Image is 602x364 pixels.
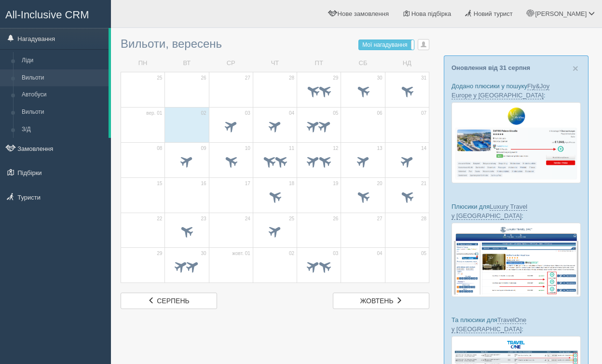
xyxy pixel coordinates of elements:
td: ВТ [165,55,209,72]
span: 25 [157,75,162,81]
span: 05 [333,110,338,117]
a: жовтень [333,293,429,309]
span: 30 [377,75,383,81]
span: 31 [421,75,426,81]
span: Нова підбірка [411,10,451,17]
span: жовт. 01 [232,250,250,257]
span: 09 [201,145,206,152]
span: 27 [245,75,250,81]
a: Вильоти [17,69,109,87]
span: 14 [421,145,426,152]
span: 19 [333,180,338,187]
span: 27 [377,216,383,222]
a: Вильоти [17,104,109,121]
span: 17 [245,180,250,187]
span: × [573,63,578,74]
td: ЧТ [253,55,297,72]
span: 07 [421,110,426,117]
span: 28 [421,216,426,222]
span: 22 [157,216,162,222]
span: 26 [201,75,206,81]
a: Luxury Travel у [GEOGRAPHIC_DATA] [451,203,527,220]
a: Ліди [17,52,109,69]
a: Оновлення від 31 серпня [451,64,530,71]
span: 05 [421,250,426,257]
span: 29 [157,250,162,257]
span: Новий турист [474,10,513,17]
span: 15 [157,180,162,187]
span: 06 [377,110,383,117]
span: 10 [245,145,250,152]
span: 04 [289,110,294,117]
a: All-Inclusive CRM [0,0,110,27]
a: серпень [121,293,217,309]
span: вер. 01 [146,110,162,117]
span: 18 [289,180,294,187]
span: 20 [377,180,383,187]
span: 03 [333,250,338,257]
span: 24 [245,216,250,222]
span: 26 [333,216,338,222]
a: Автобуси [17,86,109,104]
span: жовтень [360,297,394,305]
span: 30 [201,250,206,257]
td: НД [385,55,429,72]
span: 08 [157,145,162,152]
span: 12 [333,145,338,152]
span: 02 [201,110,206,117]
span: 03 [245,110,250,117]
span: Нове замовлення [338,10,389,17]
button: Close [573,63,578,73]
p: Додано плюсики у пошуку : [451,81,581,100]
p: Плюсики для : [451,202,581,220]
span: 11 [289,145,294,152]
td: ПТ [297,55,341,72]
span: 21 [421,180,426,187]
td: СР [209,55,253,72]
span: [PERSON_NAME] [535,10,587,17]
td: СБ [341,55,385,72]
span: 23 [201,216,206,222]
img: luxury-travel-%D0%BF%D0%BE%D0%B4%D0%B1%D0%BE%D1%80%D0%BA%D0%B0-%D1%81%D1%80%D0%BC-%D0%B4%D0%BB%D1... [451,223,581,297]
span: 25 [289,216,294,222]
span: 28 [289,75,294,81]
a: З/Д [17,121,109,138]
span: Мої нагадування [362,41,407,48]
span: All-Inclusive CRM [5,9,89,21]
td: ПН [121,55,165,72]
p: Та плюсики для : [451,315,581,334]
span: 02 [289,250,294,257]
h3: Вильоти, вересень [121,38,429,50]
span: 16 [201,180,206,187]
span: 29 [333,75,338,81]
span: 04 [377,250,383,257]
span: 13 [377,145,383,152]
img: fly-joy-de-proposal-crm-for-travel-agency.png [451,102,581,183]
span: серпень [157,297,189,305]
